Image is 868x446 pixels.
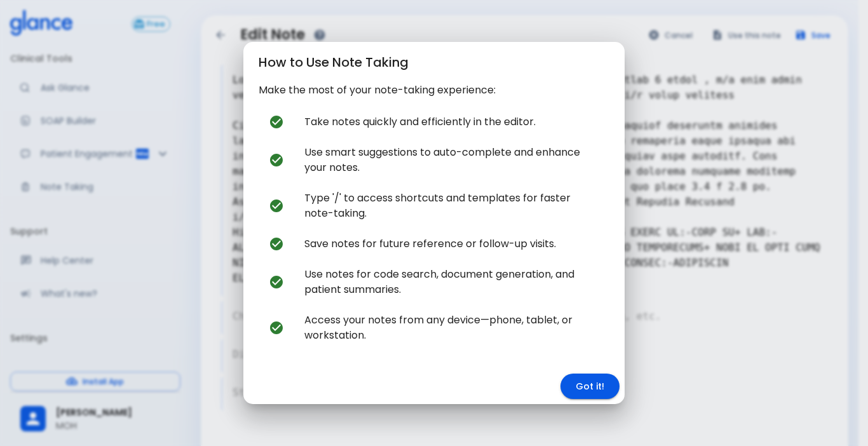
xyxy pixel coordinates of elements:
span: Use notes for code search, document generation, and patient summaries. [304,267,599,297]
p: Make the most of your note-taking experience: [259,83,609,98]
h2: How to Use Note Taking [243,42,625,83]
button: Got it! [560,374,620,400]
span: Access your notes from any device—phone, tablet, or workstation. [304,313,599,343]
span: Use smart suggestions to auto-complete and enhance your notes. [304,145,599,175]
span: Save notes for future reference or follow-up visits. [304,236,599,252]
span: Type '/' to access shortcuts and templates for faster note-taking. [304,191,599,221]
span: Take notes quickly and efficiently in the editor. [304,114,599,130]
